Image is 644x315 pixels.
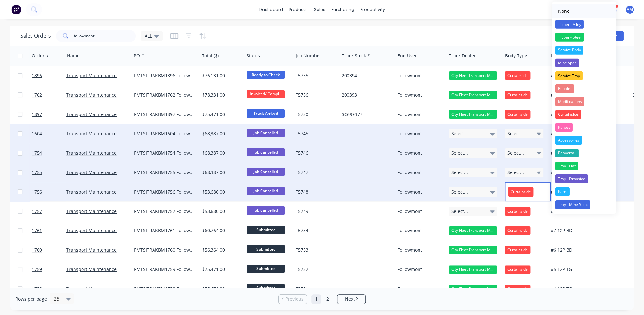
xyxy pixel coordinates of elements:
[507,150,524,156] span: Select...
[555,162,578,171] div: Tray - Flat
[555,200,590,209] div: Tray - Mine Spec
[552,18,616,31] button: Tipper - Alloy
[555,6,572,16] div: None
[247,71,285,79] span: Ready to Check
[247,90,285,98] span: Invoiced/ Compl...
[247,284,285,292] span: Submitted
[202,247,240,253] div: $56,364.00
[552,70,616,82] button: Service Tray
[555,84,574,93] div: Repairs
[247,168,285,176] span: Job Cancelled
[551,227,624,234] div: #7 12P BD
[345,296,354,302] span: Next
[397,208,441,215] div: Followmont
[337,296,365,302] a: Next page
[247,245,285,253] span: Submitted
[551,111,624,118] div: #3 12P TG
[202,169,240,176] div: $68,387.00
[202,92,240,98] div: $78,331.00
[552,134,616,147] button: Accessories
[555,110,581,119] div: Curtainside
[555,33,584,42] div: Tipper - Steel
[32,208,42,215] span: 1757
[32,130,42,137] span: 1604
[247,265,285,273] span: Submitted
[46,286,117,292] a: City Fleet Transport Maintenance
[323,294,333,304] a: Page 2
[286,5,311,14] div: products
[134,130,194,137] div: FMTSITRAKBM1604 Followmont
[46,130,117,136] a: City Fleet Transport Maintenance
[449,91,497,99] div: City Fleet Transport Management
[551,247,624,253] div: #6 12P BD
[247,129,285,137] span: Job Cancelled
[202,72,240,79] div: $76,131.00
[555,149,578,157] div: Beavertail
[552,198,616,211] button: Tray - Mine Spec
[296,72,335,79] div: T5755
[555,187,569,196] div: Parts
[505,285,530,293] div: Curtainside
[552,172,616,185] button: Tray - Dropside
[552,108,616,121] button: Curtainside
[296,266,335,273] div: T5752
[296,92,335,98] div: T5756
[505,226,530,235] div: Curtainside
[555,123,572,132] div: Pantec
[552,31,616,44] button: Tipper - Steel
[202,266,240,273] div: $75,471.00
[32,169,42,176] span: 1755
[296,189,335,195] div: T5748
[296,111,335,118] div: T5750
[449,285,497,293] div: City Fleet Transport Management
[134,92,194,98] div: FMTSITRAKBM1762 Followmont
[32,150,42,156] span: 1754
[552,147,616,159] button: Beavertail
[397,266,441,273] div: Followmont
[32,105,68,124] a: 1897
[342,92,390,98] div: 200393
[46,72,117,78] a: City Fleet Transport Maintenance
[342,72,390,79] div: 200394
[32,279,68,298] a: 1758
[46,247,117,253] a: City Fleet Transport Maintenance
[32,247,42,253] span: 1760
[507,169,524,176] span: Select...
[552,95,616,108] button: Modifications
[451,130,468,137] span: Select...
[32,182,68,201] a: 1756
[451,150,468,156] span: Select...
[247,148,285,156] span: Job Cancelled
[32,286,42,292] span: 1758
[451,208,468,215] span: Select...
[552,4,616,18] button: None
[551,286,624,292] div: #4 12P TG
[555,97,584,106] div: Modifications
[328,5,357,14] div: purchasing
[551,72,624,79] div: #1 14P TG
[555,20,583,29] div: Tipper - Alloy
[552,44,616,56] button: Service Body
[397,169,441,176] div: Followmont
[32,266,42,273] span: 1759
[296,247,335,253] div: T5753
[552,159,616,172] button: Tray - Flat
[247,53,260,59] div: Status
[285,296,304,302] span: Previous
[555,71,582,80] div: Service Tray
[134,169,194,176] div: FMTSITRAKBM1755 Followmont
[555,174,588,183] div: Tray - Dropside
[134,189,194,195] div: FMTSITRAKBM1756 Followmont
[46,111,117,117] a: City Fleet Transport Maintenance
[296,53,321,59] div: Job Number
[397,111,441,118] div: Followmont
[202,227,240,234] div: $60,764.00
[11,5,21,14] img: Factory
[247,109,285,117] span: Truck Arrived
[202,189,240,195] div: $53,680.00
[449,226,497,235] div: City Fleet Transport Management
[134,247,194,253] div: FMTSITRAKBM1760 Followmont
[32,92,42,98] span: 1762
[451,169,468,176] span: Select...
[397,286,441,292] div: Followmont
